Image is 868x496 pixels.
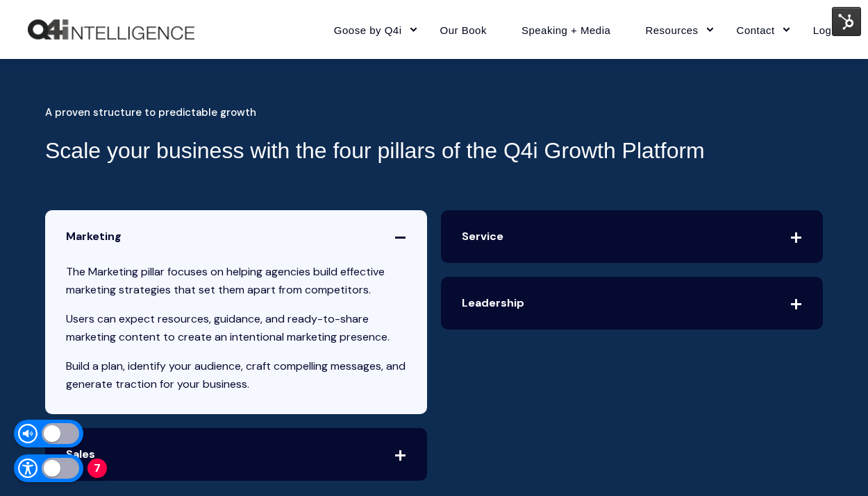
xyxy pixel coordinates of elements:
p: Users can expect resources, guidance, and ready-to-share marketing content to create an intention... [66,310,406,346]
span: Service [441,210,823,263]
span: Leadership [441,277,823,330]
h3: Scale your business with the four pillars of the Q4i Growth Platform [45,133,705,169]
span: A proven structure to predictable growth [45,103,256,123]
p: Build a plan, identify your audience, craft compelling messages, and generate traction for your b... [66,357,406,393]
iframe: Chat Widget [799,429,868,496]
img: HubSpot Tools Menu Toggle [832,7,861,36]
p: The Marketing pillar focuses on helping agencies build effective marketing strategies that set th... [66,263,406,299]
img: Q4intelligence, LLC logo [28,19,194,40]
a: Back to Home [28,19,194,40]
span: Marketing [45,210,427,263]
span: Sales [45,428,427,481]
